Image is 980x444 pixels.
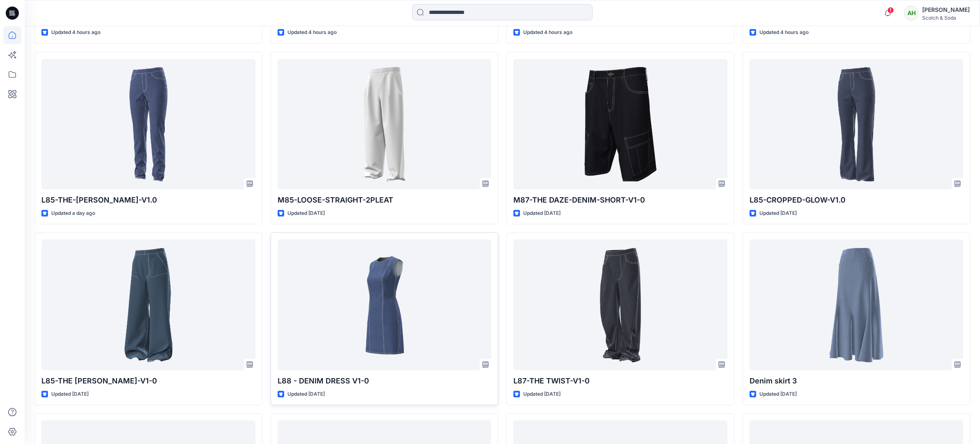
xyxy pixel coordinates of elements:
p: Updated [DATE] [759,390,797,399]
p: Updated 4 hours ago [523,28,572,37]
p: M85-LOOSE-STRAIGHT-2PLEAT [278,194,492,206]
p: Updated 4 hours ago [759,28,809,37]
p: Updated 4 hours ago [51,28,100,37]
a: L85-CROPPED-GLOW-V1.0 [750,59,964,189]
p: L85-THE [PERSON_NAME]-V1-0 [41,375,255,387]
span: 1 [887,7,894,14]
p: Updated [DATE] [287,209,325,218]
a: L85-THE LYLA-V1-0 [41,239,255,370]
div: Scotch & Soda [922,15,970,21]
p: Updated [DATE] [51,390,89,399]
a: M87-THE DAZE-DENIM-SHORT-V1-0 [513,59,727,189]
a: M85-LOOSE-STRAIGHT-2PLEAT [278,59,492,189]
p: Denim skirt 3 [750,375,964,387]
p: L87-THE TWIST-V1-0 [513,375,727,387]
p: Updated [DATE] [523,390,561,399]
p: L85-CROPPED-GLOW-V1.0 [750,194,964,206]
div: AH [904,6,919,20]
a: L85-THE-MAGGIE-V1.0 [41,59,255,189]
p: Updated [DATE] [287,390,325,399]
a: L88 - DENIM DRESS V1-0 [278,239,492,370]
a: Denim skirt 3 [750,239,964,370]
div: [PERSON_NAME] [922,5,970,15]
p: L85-THE-[PERSON_NAME]-V1.0 [41,194,255,206]
p: Updated [DATE] [759,209,797,218]
p: Updated [DATE] [523,209,561,218]
p: Updated 4 hours ago [287,28,337,37]
a: L87-THE TWIST-V1-0 [513,239,727,370]
p: Updated a day ago [51,209,95,218]
p: M87-THE DAZE-DENIM-SHORT-V1-0 [513,194,727,206]
p: L88 - DENIM DRESS V1-0 [278,375,492,387]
